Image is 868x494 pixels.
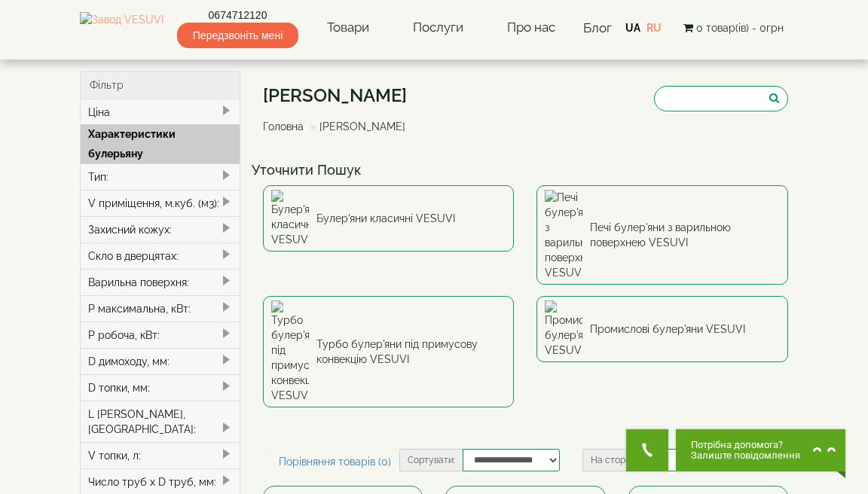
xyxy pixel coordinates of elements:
[80,12,164,44] img: Завод VESUVI
[691,450,800,461] span: Залиште повідомлення
[81,163,240,190] div: Тип:
[583,20,612,35] a: Блог
[81,401,240,442] div: L [PERSON_NAME], [GEOGRAPHIC_DATA]:
[263,86,417,105] h1: [PERSON_NAME]
[263,296,515,407] a: Турбо булер'яни під примусову конвекцію VESUVI Турбо булер'яни під примусову конвекцію VESUVI
[676,429,845,471] button: Chat button
[263,449,407,474] a: Порівняння товарів (0)
[271,190,309,247] img: Булер'яни класичні VESUVI
[399,449,463,471] label: Сортувати:
[646,22,662,34] a: RU
[398,11,478,45] a: Послуги
[696,22,784,34] span: 0 товар(ів) - 0грн
[691,440,800,450] span: Потрібна допомога?
[81,442,240,468] div: V топки, л:
[545,190,582,280] img: Печі булер'яни з варильною поверхнею VESUVI
[81,72,240,99] div: Фільтр
[81,242,240,269] div: Скло в дверцятах:
[81,216,240,242] div: Захисний кожух:
[177,8,298,23] a: 0674712120
[263,185,515,252] a: Булер'яни класичні VESUVI Булер'яни класичні VESUVI
[81,374,240,401] div: D топки, мм:
[625,22,640,34] a: UA
[679,20,788,36] button: 0 товар(ів) - 0грн
[626,429,668,471] button: Get Call button
[81,269,240,295] div: Варильна поверхня:
[81,190,240,216] div: V приміщення, м.куб. (м3):
[81,124,240,163] div: Характеристики булерьяну
[271,300,309,403] img: Турбо булер'яни під примусову конвекцію VESUVI
[536,296,788,362] a: Промислові булер'яни VESUVI Промислові булер'яни VESUVI
[312,11,384,45] a: Товари
[81,348,240,374] div: D димоходу, мм:
[582,449,649,471] label: На сторінці:
[545,300,582,358] img: Промислові булер'яни VESUVI
[252,163,800,178] h4: Уточнити Пошук
[263,120,304,133] a: Головна
[492,11,570,45] a: Про нас
[307,119,405,134] li: [PERSON_NAME]
[536,185,788,285] a: Печі булер'яни з варильною поверхнею VESUVI Печі булер'яни з варильною поверхнею VESUVI
[81,295,240,322] div: P максимальна, кВт:
[81,322,240,348] div: P робоча, кВт:
[177,23,298,48] span: Передзвоніть мені
[81,99,240,125] div: Ціна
